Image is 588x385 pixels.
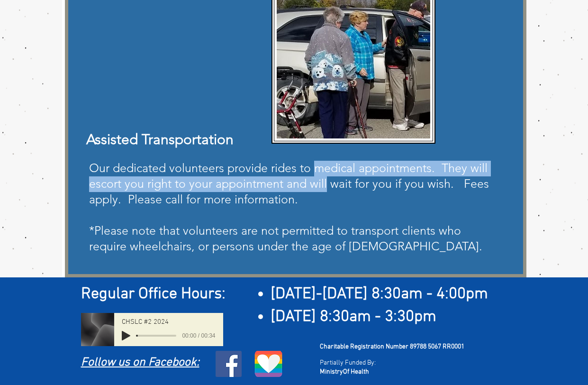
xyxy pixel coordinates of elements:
[89,161,489,206] span: Our dedicated volunteers provide rides to medical appointments. They will escort you right to you...
[271,307,436,327] span: [DATE] 8:30am - 3:30pm
[216,351,242,377] img: Facebook
[343,368,369,376] span: Of Health
[271,284,488,304] span: [DATE]-[DATE] 8:30am - 4:00pm
[320,359,376,367] span: Partially Funded By:
[176,331,215,340] span: 00:00 / 00:34
[320,343,464,351] span: Charitable Registration Number 89788 5067 RR0001
[81,284,226,304] span: Regular Office Hours:
[86,131,234,148] span: Assisted Transportation
[122,331,130,340] button: Play
[320,368,343,376] span: Ministry
[81,356,199,370] a: Follow us on Facebook:
[122,319,169,326] span: CHSLC #2 2024
[81,283,515,306] h2: ​
[89,223,482,253] span: *Please note that volunteers are not permitted to transport clients who require wheelchairs, or p...
[216,351,242,377] ul: Social Bar
[254,351,283,377] img: LGBTQ logo.png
